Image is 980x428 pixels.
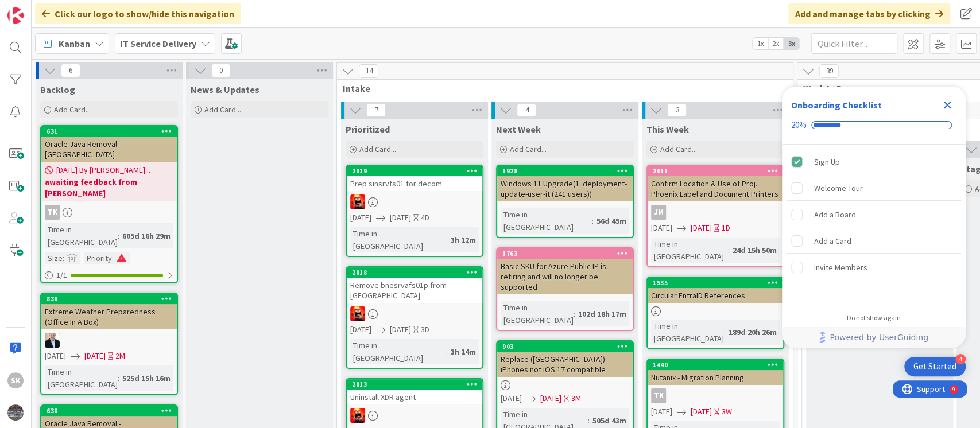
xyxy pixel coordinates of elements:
[211,64,231,77] span: 0
[651,388,666,403] div: TK
[646,165,784,267] a: 2011Confirm Location & Use of Proj. Phoenix Label and Document PrintersJM[DATE][DATE]1DTime in [G...
[590,414,629,427] div: 505d 43m
[847,313,901,322] div: Do not show again
[787,202,961,227] div: Add a Board is incomplete.
[347,176,482,191] div: Prep sinsrvfs01 for decom
[497,259,633,294] div: Basic SKU for Azure Public IP is retiring and will no longer be supported
[40,293,178,395] a: 836Extreme Weather Preparedness (Office In A Box)HO[DATE][DATE]2MTime in [GEOGRAPHIC_DATA]:525d 1...
[502,250,633,258] div: 1763
[660,144,697,154] span: Add Card...
[648,166,783,176] div: 2011
[517,103,536,117] span: 4
[646,123,689,135] span: This Week
[502,167,633,175] div: 1928
[782,145,966,306] div: Checklist items
[653,167,783,175] div: 2011
[347,379,482,404] div: 2013Uninstall XDR agent
[571,392,581,404] div: 3M
[648,360,783,370] div: 1440
[913,361,956,372] div: Get Started
[646,277,784,349] a: 1535Circular EntraID ReferencesTime in [GEOGRAPHIC_DATA]:189d 20h 26m
[60,5,63,14] div: 9
[648,360,783,385] div: 1440Nutanix - Migration Planning
[496,123,541,135] span: Next Week
[54,104,91,115] span: Add Card...
[728,244,730,256] span: :
[45,252,63,264] div: Size
[41,406,177,416] div: 630
[691,222,712,234] span: [DATE]
[347,194,482,209] div: VN
[7,404,24,421] img: avatar
[350,194,365,209] img: VN
[421,324,429,336] div: 3D
[726,326,780,338] div: 189d 20h 26m
[119,372,173,384] div: 525d 15h 16m
[768,38,784,49] span: 2x
[47,127,177,135] div: 631
[811,33,897,54] input: Quick Filter...
[390,324,411,336] span: [DATE]
[41,268,177,282] div: 1/1
[120,38,196,49] b: IT Service Delivery
[63,252,64,264] span: :
[574,308,575,320] span: :
[390,212,411,224] span: [DATE]
[346,123,390,135] span: Prioritized
[501,392,522,404] span: [DATE]
[352,167,482,175] div: 2019
[722,222,730,234] div: 1D
[787,255,961,280] div: Invite Members is incomplete.
[814,181,863,195] div: Welcome Tour
[118,229,119,242] span: :
[204,104,241,115] span: Add Card...
[575,308,629,320] div: 102d 18h 17m
[45,333,60,348] img: HO
[41,126,177,162] div: 631Oracle Java Removal - [GEOGRAPHIC_DATA]
[814,155,840,169] div: Sign Up
[352,269,482,277] div: 2018
[814,208,856,221] div: Add a Board
[497,341,633,377] div: 903Replace ([GEOGRAPHIC_DATA]) iPhones not iOS 17 compatible
[41,126,177,137] div: 631
[347,390,482,404] div: Uninstall XDR agent
[350,212,371,224] span: [DATE]
[41,137,177,162] div: Oracle Java Removal - [GEOGRAPHIC_DATA]
[787,149,961,174] div: Sign Up is complete.
[350,339,446,364] div: Time in [GEOGRAPHIC_DATA]
[788,3,950,24] div: Add and manage tabs by clicking
[359,144,396,154] span: Add Card...
[421,212,429,224] div: 4D
[41,294,177,304] div: 836
[648,176,783,201] div: Confirm Location & Use of Proj. Phoenix Label and Document Printers
[651,320,724,345] div: Time in [GEOGRAPHIC_DATA]
[346,165,483,257] a: 2019Prep sinsrvfs01 for decomVN[DATE][DATE]4DTime in [GEOGRAPHIC_DATA]:3h 12m
[41,205,177,220] div: TK
[59,37,90,50] span: Kanban
[7,7,24,24] img: Visit kanbanzone.com
[651,406,672,418] span: [DATE]
[753,38,768,49] span: 1x
[648,278,783,303] div: 1535Circular EntraID References
[366,103,386,117] span: 7
[40,125,178,283] a: 631Oracle Java Removal - [GEOGRAPHIC_DATA][DATE] By [PERSON_NAME]...awaiting feedback from [PERSO...
[651,222,672,234] span: [DATE]
[347,166,482,176] div: 2019
[359,64,378,78] span: 14
[56,269,67,281] span: 1 / 1
[819,64,839,78] span: 39
[61,64,80,77] span: 6
[112,252,114,264] span: :
[830,330,928,344] span: Powered by UserGuiding
[955,354,966,364] div: 4
[497,166,633,176] div: 1928
[40,84,75,95] span: Backlog
[45,223,118,248] div: Time in [GEOGRAPHIC_DATA]
[648,388,783,403] div: TK
[41,304,177,329] div: Extreme Weather Preparedness (Office In A Box)
[653,279,783,287] div: 1535
[588,414,590,427] span: :
[782,327,966,348] div: Footer
[904,357,966,376] div: Open Get Started checklist, remaining modules: 4
[347,267,482,278] div: 2018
